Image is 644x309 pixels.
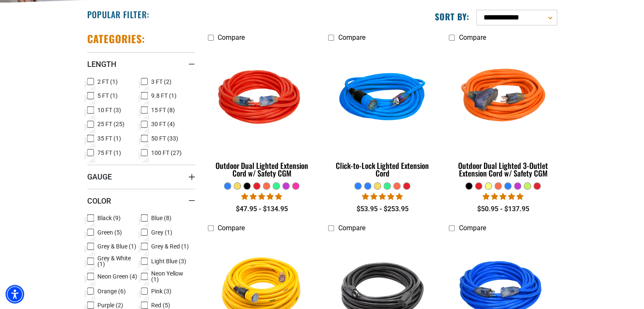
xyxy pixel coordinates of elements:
span: Compare [459,33,486,41]
span: Grey (1) [151,229,172,235]
div: Accessibility Menu [6,285,24,303]
img: Red [208,50,315,147]
span: Compare [218,224,245,232]
summary: Gauge [87,165,195,188]
a: blue Click-to-Lock Lighted Extension Cord [328,46,436,182]
h2: Popular Filter: [87,9,149,20]
label: Sort by: [435,11,470,22]
div: Click-to-Lock Lighted Extension Cord [328,162,436,177]
summary: Length [87,52,195,76]
summary: Color [87,189,195,212]
span: Compare [338,33,365,41]
span: Compare [338,224,365,232]
span: Black (9) [97,215,121,221]
div: $50.95 - $137.95 [449,204,557,214]
span: 25 FT (25) [97,121,124,127]
img: blue [329,50,436,147]
span: Pink (3) [151,288,171,294]
span: 10 FT (3) [97,107,121,113]
span: Length [87,59,116,69]
span: Grey & Blue (1) [97,243,136,249]
span: Gauge [87,172,112,182]
span: 100 FT (27) [151,150,182,156]
span: Light Blue (3) [151,258,186,264]
span: 4.80 stars [483,193,523,201]
span: 30 FT (4) [151,121,175,127]
span: 4.81 stars [241,193,282,201]
span: Grey & White (1) [97,255,138,267]
a: Red Outdoor Dual Lighted Extension Cord w/ Safety CGM [208,46,316,182]
span: Orange (6) [97,288,126,294]
span: 2 FT (1) [97,79,118,85]
div: $47.95 - $134.95 [208,204,316,214]
span: 4.87 stars [362,193,403,201]
img: orange [450,50,556,147]
span: Green (5) [97,229,122,235]
div: Outdoor Dual Lighted 3-Outlet Extension Cord w/ Safety CGM [449,162,557,177]
span: Neon Yellow (1) [151,270,192,282]
span: 9.8 FT (1) [151,93,177,99]
span: Blue (8) [151,215,171,221]
div: Outdoor Dual Lighted Extension Cord w/ Safety CGM [208,162,316,177]
span: Neon Green (4) [97,273,137,279]
span: 50 FT (33) [151,135,178,141]
span: Grey & Red (1) [151,243,189,249]
span: Purple (2) [97,302,123,308]
a: orange Outdoor Dual Lighted 3-Outlet Extension Cord w/ Safety CGM [449,46,557,182]
span: Compare [218,33,245,41]
span: 75 FT (1) [97,150,121,156]
span: 5 FT (1) [97,93,118,99]
span: 35 FT (1) [97,135,121,141]
span: Color [87,196,111,206]
span: Compare [459,224,486,232]
h2: Categories: [87,32,146,45]
span: 3 FT (2) [151,79,171,85]
span: Red (5) [151,302,170,308]
div: $53.95 - $253.95 [328,204,436,214]
span: 15 FT (8) [151,107,175,113]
